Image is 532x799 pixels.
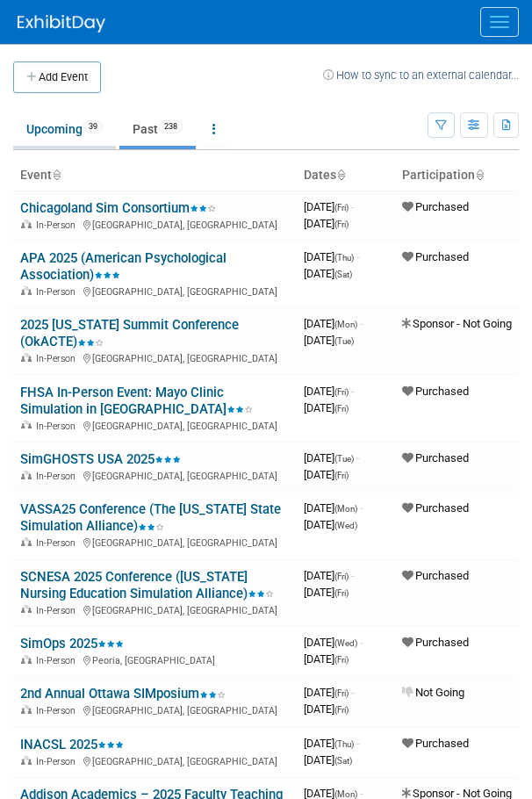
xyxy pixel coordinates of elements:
a: SimGHOSTS USA 2025 [20,451,181,467]
span: [DATE] [304,518,357,531]
div: [GEOGRAPHIC_DATA], [GEOGRAPHIC_DATA] [20,702,290,716]
span: (Fri) [334,688,349,698]
span: (Mon) [334,504,357,514]
span: (Tue) [334,336,354,346]
span: Purchased [402,250,469,263]
span: [DATE] [304,217,349,230]
div: [GEOGRAPHIC_DATA], [GEOGRAPHIC_DATA] [20,418,290,432]
a: How to sync to an external calendar... [323,68,519,82]
a: 2nd Annual Ottawa SIMposium [20,686,226,702]
span: [DATE] [304,267,352,280]
span: (Fri) [334,220,349,229]
span: - [356,250,359,263]
span: - [356,451,359,464]
span: 238 [159,120,183,133]
span: [DATE] [304,652,349,666]
span: [DATE] [304,401,349,414]
span: (Mon) [334,320,357,329]
span: (Mon) [334,789,357,799]
div: Peoria, [GEOGRAPHIC_DATA] [20,652,290,666]
span: - [351,569,354,582]
span: - [360,317,363,330]
span: [DATE] [304,200,354,213]
div: [GEOGRAPHIC_DATA], [GEOGRAPHIC_DATA] [20,284,290,298]
span: (Thu) [334,253,354,263]
span: [DATE] [304,334,354,347]
span: In-Person [36,220,81,231]
img: ExhibitDay [18,15,105,32]
span: In-Person [36,705,81,716]
th: Dates [297,161,395,191]
span: - [351,385,354,398]
span: Purchased [402,501,469,515]
a: Sort by Start Date [336,168,345,182]
span: In-Person [36,286,81,298]
span: (Tue) [334,454,354,464]
a: APA 2025 (American Psychological Association) [20,250,226,283]
span: - [360,636,363,649]
span: [DATE] [304,686,354,699]
span: (Sat) [334,270,352,279]
img: In-Person Event [21,421,32,429]
img: In-Person Event [21,353,32,362]
span: [DATE] [304,501,363,515]
span: (Fri) [334,705,349,715]
div: [GEOGRAPHIC_DATA], [GEOGRAPHIC_DATA] [20,217,290,231]
span: Purchased [402,200,469,213]
a: SCNESA 2025 Conference ([US_STATE] Nursing Education Simulation Alliance) [20,569,274,601]
div: [GEOGRAPHIC_DATA], [GEOGRAPHIC_DATA] [20,468,290,482]
span: (Fri) [334,655,349,665]
button: Menu [480,7,519,37]
span: [DATE] [304,569,354,582]
div: [GEOGRAPHIC_DATA], [GEOGRAPHIC_DATA] [20,535,290,549]
span: Sponsor - Not Going [402,317,512,330]
span: In-Person [36,756,81,767]
th: Event [13,161,297,191]
a: Sort by Event Name [52,168,61,182]
span: [DATE] [304,737,359,750]
span: (Wed) [334,638,357,648]
span: In-Person [36,605,81,616]
a: SimOps 2025 [20,636,124,651]
img: In-Person Event [21,286,32,295]
img: In-Person Event [21,705,32,714]
th: Participation [395,161,519,191]
span: Purchased [402,569,469,582]
span: (Fri) [334,572,349,581]
img: In-Person Event [21,471,32,479]
span: - [360,501,363,515]
button: Add Event [13,61,101,93]
span: [DATE] [304,385,354,398]
span: (Fri) [334,471,349,480]
img: In-Person Event [21,655,32,664]
span: Not Going [402,686,464,699]
span: Purchased [402,385,469,398]
span: (Fri) [334,404,349,414]
div: [GEOGRAPHIC_DATA], [GEOGRAPHIC_DATA] [20,753,290,767]
span: - [351,200,354,213]
a: Upcoming39 [13,112,116,146]
span: 39 [83,120,103,133]
a: Chicagoland Sim Consortium [20,200,216,216]
a: VASSA25 Conference (The [US_STATE] State Simulation Alliance) [20,501,281,534]
span: (Fri) [334,387,349,397]
span: (Wed) [334,521,357,530]
a: 2025 [US_STATE] Summit Conference (OkACTE) [20,317,239,349]
a: Sort by Participation Type [475,168,484,182]
span: [DATE] [304,250,359,263]
img: In-Person Event [21,605,32,614]
span: [DATE] [304,586,349,599]
div: [GEOGRAPHIC_DATA], [GEOGRAPHIC_DATA] [20,602,290,616]
span: [DATE] [304,636,363,649]
span: In-Person [36,655,81,666]
span: In-Person [36,353,81,364]
span: - [351,686,354,699]
span: Purchased [402,636,469,649]
span: In-Person [36,421,81,432]
span: In-Person [36,537,81,549]
span: Purchased [402,451,469,464]
img: In-Person Event [21,220,32,228]
span: (Sat) [334,756,352,766]
img: In-Person Event [21,537,32,546]
span: [DATE] [304,317,363,330]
